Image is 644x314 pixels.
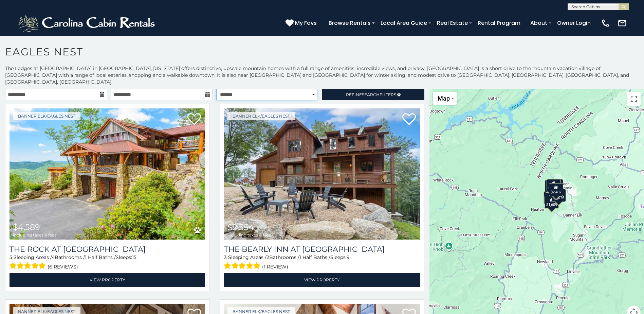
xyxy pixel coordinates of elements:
[262,262,288,271] span: (1 review)
[545,196,559,209] div: $1,609
[224,254,227,260] span: 3
[224,273,420,287] a: View Property
[10,108,205,240] a: The Rock at Eagles Nest $4,589 including taxes & fees
[13,233,56,237] span: including taxes & fees
[10,273,205,287] a: View Property
[10,108,205,240] img: The Rock at Eagles Nest
[10,254,12,260] span: 5
[322,89,424,100] a: RefineSearchFilters
[187,112,201,127] a: Add to favorites
[438,95,450,102] span: Map
[48,262,78,271] span: (6 reviews)
[295,19,317,27] span: My Favs
[13,222,40,232] span: $4,589
[224,108,420,240] a: The Bearly Inn at Eagles Nest $2,354 including taxes & fees
[347,254,350,260] span: 9
[549,183,563,196] div: $2,407
[377,17,430,29] a: Local Area Guide
[527,17,551,29] a: About
[286,19,318,28] a: My Favs
[346,92,396,97] span: Refine Filters
[266,254,269,260] span: 2
[17,13,158,33] img: White-1-2.png
[544,191,558,204] div: $2,354
[10,254,205,271] div: Sleeping Areas / Bathrooms / Sleeps:
[618,18,627,28] img: mail-regular-white.png
[627,92,641,106] button: Toggle fullscreen view
[434,17,471,29] a: Real Estate
[132,254,136,260] span: 15
[224,254,420,271] div: Sleeping Areas / Bathrooms / Sleeps:
[85,254,116,260] span: 1 Half Baths /
[547,179,561,192] div: $2,589
[545,180,559,193] div: $2,387
[227,112,295,120] a: Banner Elk/Eagles Nest
[224,245,420,254] a: The Bearly Inn at [GEOGRAPHIC_DATA]
[551,189,566,202] div: $3,075
[227,233,271,237] span: including taxes & fees
[299,254,330,260] span: 1 Half Baths /
[10,245,205,254] a: The Rock at [GEOGRAPHIC_DATA]
[402,112,416,127] a: Add to favorites
[224,245,420,254] h3: The Bearly Inn at Eagles Nest
[433,92,457,105] button: Change map style
[224,108,420,240] img: The Bearly Inn at Eagles Nest
[554,17,594,29] a: Owner Login
[227,222,254,232] span: $2,354
[10,245,205,254] h3: The Rock at Eagles Nest
[325,17,374,29] a: Browse Rentals
[362,92,380,97] span: Search
[474,17,524,29] a: Rental Program
[601,18,610,28] img: phone-regular-white.png
[52,254,55,260] span: 4
[13,112,80,120] a: Banner Elk/Eagles Nest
